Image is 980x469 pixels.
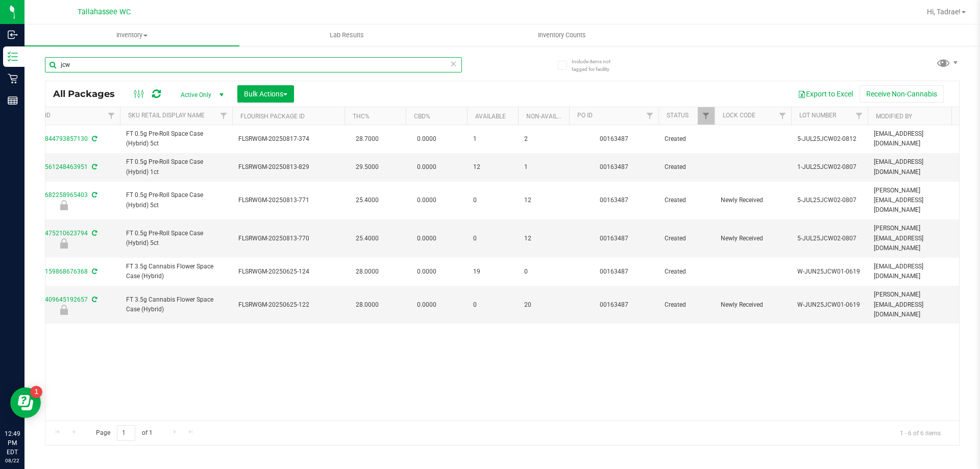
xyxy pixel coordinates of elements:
[524,162,563,172] span: 1
[78,8,131,16] span: Tallahassee WC
[103,107,120,125] a: Filter
[126,129,226,149] span: FT 0.5g Pre-Roll Space Case (Hybrid) 5ct
[8,52,18,62] inline-svg: Inventory
[351,132,384,146] span: 28.7000
[128,112,205,119] a: Sku Retail Display Name
[799,112,836,119] a: Lot Number
[665,195,708,205] span: Created
[90,230,97,237] span: Sync from Compliance System
[412,193,442,208] span: 0.0000
[851,107,868,125] a: Filter
[24,31,239,40] span: Inventory
[31,230,88,237] a: 6979475210623794
[874,290,964,319] span: [PERSON_NAME][EMAIL_ADDRESS][DOMAIN_NAME]
[53,88,125,100] span: All Packages
[450,57,457,70] span: Clear
[876,113,912,120] a: Modified By
[351,231,384,246] span: 25.4000
[473,195,512,205] span: 0
[665,234,708,243] span: Created
[874,262,964,281] span: [EMAIL_ADDRESS][DOMAIN_NAME]
[238,195,338,205] span: FLSRWGM-20250813-771
[797,234,862,243] span: 5-JUL25JCW02-0807
[6,305,121,315] div: Newly Received
[524,195,563,205] span: 12
[797,300,862,310] span: W-JUN25JCW01-0619
[473,300,512,310] span: 0
[475,113,506,120] a: Available
[721,195,785,205] span: Newly Received
[600,301,628,308] a: 00163487
[353,113,370,120] a: THC%
[524,300,563,310] span: 20
[600,135,628,142] a: 00163487
[238,162,338,172] span: FLSRWGM-20250813-829
[351,264,384,279] span: 28.0000
[117,425,135,441] input: 1
[860,85,944,103] button: Receive Non-Cannabis
[414,113,430,120] a: CBD%
[90,296,97,303] span: Sync from Compliance System
[473,134,512,144] span: 1
[31,191,88,199] a: 7329682258965403
[30,386,42,398] iframe: Resource center unread badge
[126,262,226,281] span: FT 3.5g Cannabis Flower Space Case (Hybrid)
[244,90,287,98] span: Bulk Actions
[572,58,623,73] span: Include items not tagged for facility
[8,30,18,40] inline-svg: Inbound
[665,267,708,277] span: Created
[24,24,239,46] a: Inventory
[10,387,41,418] iframe: Resource center
[600,235,628,242] a: 00163487
[90,268,97,275] span: Sync from Compliance System
[791,85,860,103] button: Export to Excel
[351,298,384,312] span: 28.0000
[238,134,338,144] span: FLSRWGM-20250817-374
[874,186,964,215] span: [PERSON_NAME][EMAIL_ADDRESS][DOMAIN_NAME]
[238,300,338,310] span: FLSRWGM-20250625-122
[5,457,20,464] p: 08/22
[31,163,88,170] a: 1899561248463951
[524,234,563,243] span: 12
[126,157,226,177] span: FT 0.5g Pre-Roll Space Case (Hybrid) 1ct
[473,162,512,172] span: 12
[316,31,378,40] span: Lab Results
[239,24,454,46] a: Lab Results
[8,95,18,106] inline-svg: Reports
[215,107,232,125] a: Filter
[721,300,785,310] span: Newly Received
[90,135,97,142] span: Sync from Compliance System
[412,298,442,312] span: 0.0000
[90,191,97,199] span: Sync from Compliance System
[126,295,226,314] span: FT 3.5g Cannabis Flower Space Case (Hybrid)
[874,224,964,253] span: [PERSON_NAME][EMAIL_ADDRESS][DOMAIN_NAME]
[577,112,593,119] a: PO ID
[6,200,121,210] div: Newly Received
[237,85,294,103] button: Bulk Actions
[6,238,121,249] div: Newly Received
[874,129,964,149] span: [EMAIL_ADDRESS][DOMAIN_NAME]
[5,429,20,457] p: 12:49 PM EDT
[600,196,628,204] a: 00163487
[351,193,384,208] span: 25.4000
[524,267,563,277] span: 0
[797,267,862,277] span: W-JUN25JCW01-0619
[412,160,442,175] span: 0.0000
[412,231,442,246] span: 0.0000
[454,24,669,46] a: Inventory Counts
[600,163,628,170] a: 00163487
[412,132,442,146] span: 0.0000
[698,107,715,125] a: Filter
[524,134,563,144] span: 2
[126,229,226,248] span: FT 0.5g Pre-Roll Space Case (Hybrid) 5ct
[892,425,949,440] span: 1 - 6 of 6 items
[31,135,88,142] a: 2264844793857130
[87,425,161,441] span: Page of 1
[31,296,88,303] a: 8003409645192657
[526,113,572,120] a: Non-Available
[721,234,785,243] span: Newly Received
[238,234,338,243] span: FLSRWGM-20250813-770
[797,134,862,144] span: 5-JUL25JCW02-0812
[665,134,708,144] span: Created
